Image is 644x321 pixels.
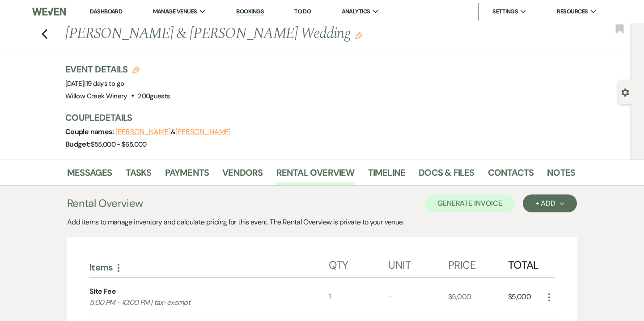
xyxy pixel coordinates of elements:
[448,250,508,277] div: Price
[115,127,231,136] span: &
[89,286,116,297] div: Site Fee
[65,23,466,45] h1: [PERSON_NAME] & [PERSON_NAME] Wedding
[90,8,122,15] a: Dashboard
[65,79,124,88] span: [DATE]
[236,8,264,16] a: Bookings
[67,195,143,211] h3: Rental Overview
[65,127,115,136] span: Couple names:
[65,92,127,101] span: Willow Creek Winery
[342,7,370,16] span: Analytics
[32,2,66,21] img: Weven Logo
[67,217,577,228] div: Add items to manage inventory and calculate pricing for this event. The Rental Overview is privat...
[91,140,147,149] span: $55,000 - $65,000
[65,63,170,76] h3: Event Details
[86,79,124,88] span: 19 days to go
[448,278,508,317] div: $5,000
[508,278,544,317] div: $5,000
[175,128,231,135] button: [PERSON_NAME]
[67,165,112,185] a: Messages
[368,165,406,185] a: Timeline
[388,278,448,317] div: -
[508,250,544,277] div: Total
[165,165,209,185] a: Payments
[222,165,263,185] a: Vendors
[65,139,91,149] span: Budget:
[329,278,389,317] div: 1
[492,7,518,16] span: Settings
[425,194,515,212] button: Generate Invoice
[294,8,311,15] a: To Do
[547,165,575,185] a: Notes
[65,111,566,124] h3: Couple Details
[89,297,305,308] p: 5:00 PM - 10:00 PM | tax-exempt
[126,165,152,185] a: Tasks
[153,7,197,16] span: Manage Venues
[388,250,448,277] div: Unit
[355,31,362,39] button: Edit
[523,194,577,212] button: + Add
[488,165,534,185] a: Contacts
[419,165,474,185] a: Docs & Files
[329,250,389,277] div: Qty
[115,128,171,135] button: [PERSON_NAME]
[621,88,629,96] button: Open lead details
[89,262,329,273] div: Items
[276,165,355,185] a: Rental Overview
[535,200,564,207] div: + Add
[557,7,588,16] span: Resources
[138,92,170,101] span: 200 guests
[84,79,124,88] span: |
